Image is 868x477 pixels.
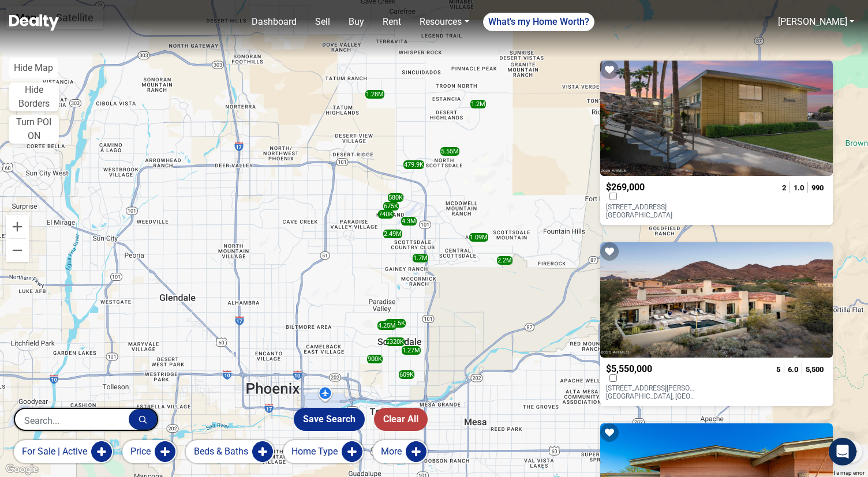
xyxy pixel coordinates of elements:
a: [PERSON_NAME] [773,10,859,33]
a: What's my Home Worth? [483,13,594,31]
a: Resources [415,10,473,33]
div: 1.7M [413,254,428,262]
span: 1.0 [794,183,804,192]
div: 320K [389,337,405,346]
button: Zoom in [6,215,29,238]
span: 6.0 [788,365,798,374]
button: Clear All [374,408,428,431]
span: $269,000 [606,182,645,193]
div: 4.3M [401,217,417,226]
a: Rent [378,10,406,33]
button: More [373,440,428,463]
input: Search... [15,409,129,432]
div: 4.25M [377,321,396,330]
div: 5.55M [440,147,459,156]
button: Zoom out [6,239,29,262]
div: 2.2M [497,256,512,265]
div: 479.9K [403,160,424,169]
button: Turn POI ON [9,115,59,144]
div: 580K [388,193,403,202]
button: Hide Map [9,58,58,78]
span: 5,500 [806,365,824,374]
a: Buy [344,10,369,33]
p: [STREET_ADDRESS][PERSON_NAME] [GEOGRAPHIC_DATA], [GEOGRAPHIC_DATA] 85255 [606,384,699,400]
div: 1.27M [402,346,421,355]
a: Dashboard [247,10,301,33]
span: 990 [811,183,824,192]
div: 1.09M [469,233,488,242]
button: Beds & Baths [186,440,274,463]
span: 5 [776,365,780,374]
img: Dealty - Buy, Sell & Rent Homes [9,14,59,31]
div: 900K [367,355,383,363]
span: 2 [782,183,786,192]
div: 740K [378,210,394,219]
p: [STREET_ADDRESS] [GEOGRAPHIC_DATA] [606,203,699,219]
label: Compare [606,193,620,200]
div: 1.28M [365,90,384,99]
button: for sale | active [14,440,113,463]
div: 675K [383,202,399,211]
div: 234.5K [385,319,406,328]
div: 1.2M [470,100,486,108]
div: 609K [399,370,414,379]
span: $5,550,000 [606,363,652,374]
button: Home Type [283,440,364,463]
button: Hide Borders [9,82,59,111]
div: 2.49M [383,230,402,238]
div: Open Intercom Messenger [829,438,856,465]
a: Sell [310,10,335,33]
div: 269K [386,337,402,346]
button: Price [122,440,177,463]
button: Save Search [294,408,365,431]
label: Compare [606,374,620,382]
a: [PERSON_NAME] [778,16,847,27]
